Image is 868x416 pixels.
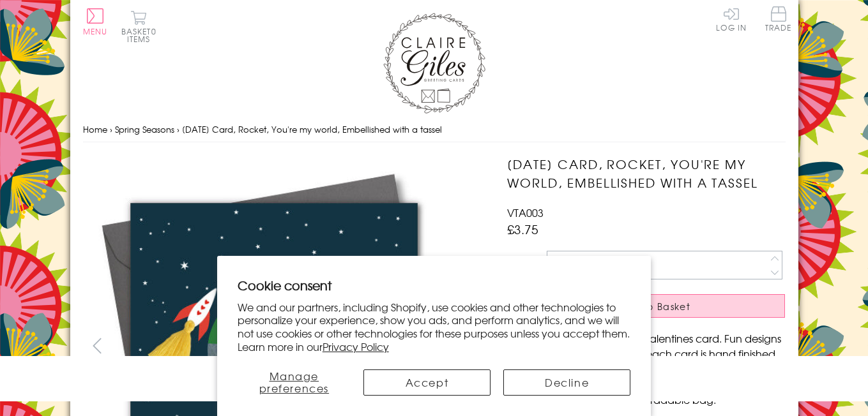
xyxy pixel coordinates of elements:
[507,155,785,192] h1: [DATE] Card, Rocket, You're my world, Embellished with a tassel
[618,300,690,313] span: Add to Basket
[323,339,389,354] a: Privacy Policy
[363,369,491,396] button: Accept
[83,123,107,135] a: Home
[259,368,330,396] span: Manage preferences
[83,331,112,360] button: prev
[110,123,112,135] span: ›
[238,276,631,294] h2: Cookie consent
[115,123,174,135] a: Spring Seasons
[83,8,108,35] button: Menu
[765,6,792,34] a: Trade
[383,13,485,114] img: Claire Giles Greetings Cards
[238,301,631,353] p: We and our partners, including Shopify, use cookies and other technologies to personalize your ex...
[765,6,792,31] span: Trade
[716,6,747,31] a: Log In
[507,205,544,220] span: VTA003
[177,123,179,135] span: ›
[127,26,156,45] span: 0 items
[121,10,156,43] button: Basket0 items
[83,117,786,143] nav: breadcrumbs
[182,123,442,135] span: [DATE] Card, Rocket, You're my world, Embellished with a tassel
[83,26,108,37] span: Menu
[238,369,351,396] button: Manage preferences
[503,369,630,396] button: Decline
[507,220,538,238] span: £3.75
